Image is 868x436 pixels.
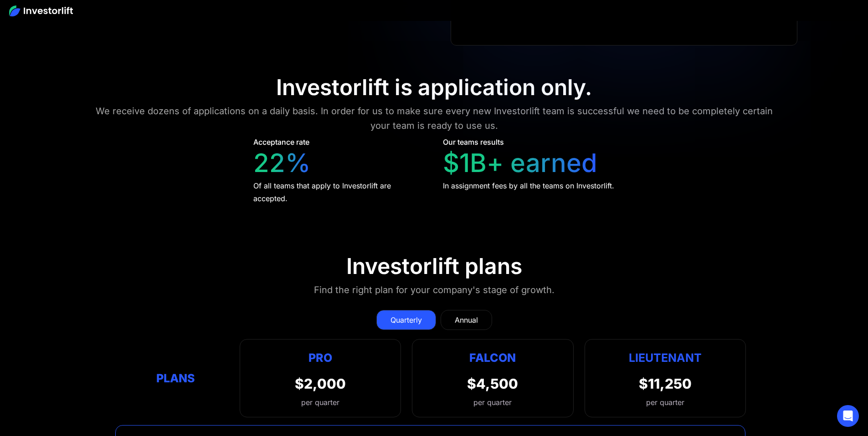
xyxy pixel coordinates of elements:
[122,370,229,387] div: Plans
[629,351,702,365] strong: Lieutenant
[473,397,512,408] div: per quarter
[469,349,516,366] div: Falcon
[837,405,859,427] div: Open Intercom Messenger
[467,375,518,392] div: $4,500
[295,375,346,392] div: $2,000
[253,137,309,147] div: Acceptance rate
[390,314,422,325] div: Quarterly
[295,397,346,408] div: per quarter
[87,104,781,133] div: We receive dozens of applications on a daily basis. In order for us to make sure every new Invest...
[455,314,478,325] div: Annual
[443,137,504,147] div: Our teams results
[253,179,426,205] div: Of all teams that apply to Investorlift are accepted.
[443,148,597,178] div: $1B+ earned
[295,349,346,366] div: Pro
[346,253,522,279] div: Investorlift plans
[646,397,684,408] div: per quarter
[276,74,592,101] div: Investorlift is application only.
[443,179,614,192] div: In assignment fees by all the teams on Investorlift.
[253,148,311,178] div: 22%
[639,375,692,392] div: $11,250
[314,283,555,297] div: Find the right plan for your company's stage of growth.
